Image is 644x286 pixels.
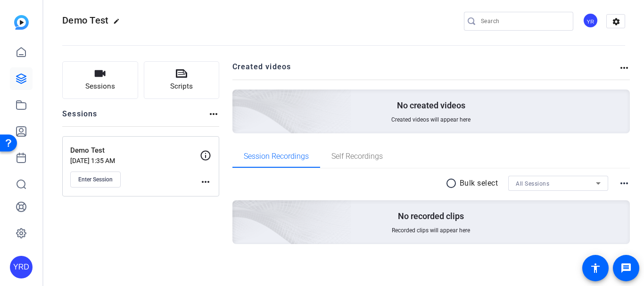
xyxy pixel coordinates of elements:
span: Self Recordings [331,153,383,160]
input: Search [481,16,566,27]
mat-icon: accessibility [590,262,601,274]
button: Scripts [144,61,220,99]
div: YR [583,13,598,28]
span: Demo Test [62,15,108,26]
span: Scripts [170,81,193,92]
p: Bulk select [460,178,498,189]
mat-icon: more_horiz [619,178,630,189]
mat-icon: more_horiz [200,176,211,188]
p: Demo Test [70,145,200,156]
mat-icon: radio_button_unchecked [446,178,460,189]
ngx-avatar: Your Remote Director [583,13,599,29]
h2: Sessions [62,108,98,126]
button: Enter Session [70,172,121,188]
p: [DATE] 1:35 AM [70,157,200,164]
img: blue-gradient.svg [14,15,29,30]
span: Created videos will appear here [391,116,471,123]
mat-icon: more_horiz [619,62,630,74]
span: Enter Session [78,176,113,183]
h2: Created videos [232,61,619,80]
button: Sessions [62,61,138,99]
div: YRD [10,256,33,278]
span: Recorded clips will appear here [392,227,470,234]
mat-icon: more_horiz [208,108,219,120]
span: Session Recordings [244,153,309,160]
mat-icon: message [620,262,632,274]
mat-icon: edit [113,18,124,29]
mat-icon: settings [607,15,626,29]
p: No created videos [397,100,465,111]
span: Sessions [85,81,115,92]
span: All Sessions [516,180,549,187]
p: No recorded clips [398,211,464,222]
